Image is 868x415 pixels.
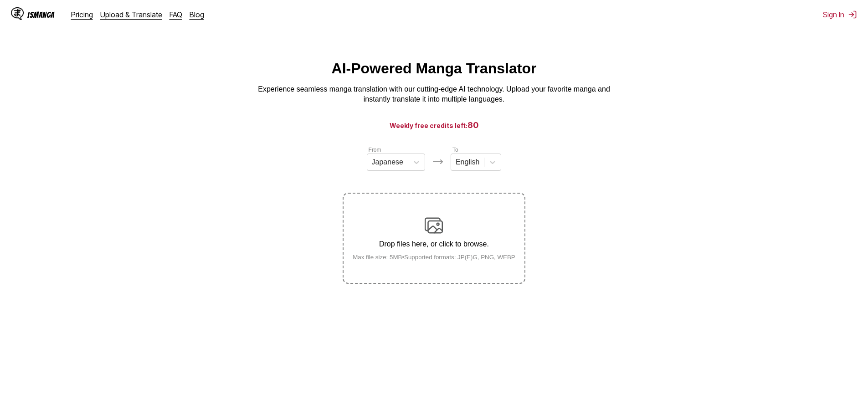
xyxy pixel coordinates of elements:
[11,7,71,22] a: IsManga LogoIsManga
[169,10,182,19] a: FAQ
[190,10,204,19] a: Blog
[848,10,857,19] img: Sign out
[11,7,24,20] img: IsManga Logo
[71,10,93,19] a: Pricing
[467,120,479,130] span: 80
[823,10,857,19] button: Sign In
[27,10,55,19] div: IsManga
[345,254,523,261] small: Max file size: 5MB • Supported formats: JP(E)G, PNG, WEBP
[22,119,846,131] h3: Weekly free credits left:
[369,147,381,153] label: From
[432,156,443,167] img: Languages icon
[332,60,537,77] h1: AI-Powered Manga Translator
[452,147,458,153] label: To
[252,84,616,105] p: Experience seamless manga translation with our cutting-edge AI technology. Upload your favorite m...
[100,10,162,19] a: Upload & Translate
[345,240,523,248] p: Drop files here, or click to browse.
